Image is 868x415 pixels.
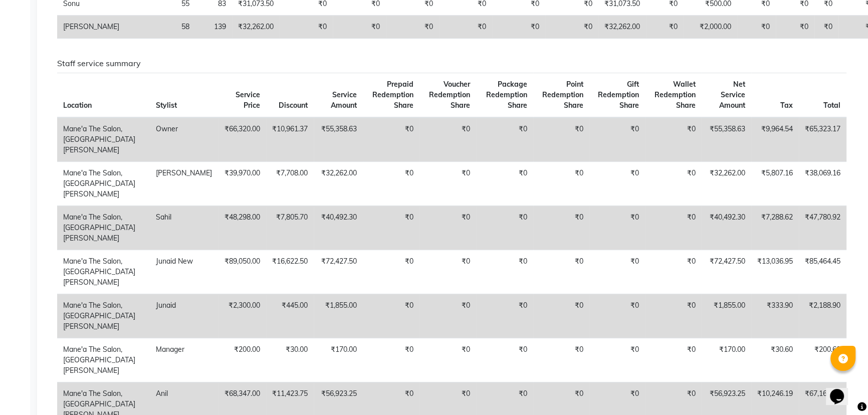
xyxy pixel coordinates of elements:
[266,250,314,294] td: ₹16,622.50
[57,250,150,294] td: Mane'a The Salon, [GEOGRAPHIC_DATA][PERSON_NAME]
[545,16,598,39] td: ₹0
[645,294,702,338] td: ₹0
[57,205,150,250] td: Mane'a The Salon, [GEOGRAPHIC_DATA][PERSON_NAME]
[589,294,645,338] td: ₹0
[533,161,589,205] td: ₹0
[314,250,362,294] td: ₹72,427.50
[57,338,150,382] td: Mane'a The Salon, [GEOGRAPHIC_DATA][PERSON_NAME]
[372,80,413,110] span: Prepaid Redemption Share
[218,294,266,338] td: ₹2,300.00
[799,338,846,382] td: ₹200.60
[589,250,645,294] td: ₹0
[684,16,737,39] td: ₹2,000.00
[814,16,838,39] td: ₹0
[645,250,702,294] td: ₹0
[589,338,645,382] td: ₹0
[419,161,476,205] td: ₹0
[780,101,793,110] span: Tax
[429,80,470,110] span: Voucher Redemption Share
[701,161,751,205] td: ₹32,262.00
[314,161,362,205] td: ₹32,262.00
[654,80,695,110] span: Wallet Redemption Share
[476,338,533,382] td: ₹0
[533,338,589,382] td: ₹0
[533,294,589,338] td: ₹0
[150,161,218,205] td: [PERSON_NAME]
[218,250,266,294] td: ₹89,050.00
[476,250,533,294] td: ₹0
[419,250,476,294] td: ₹0
[419,338,476,382] td: ₹0
[266,161,314,205] td: ₹7,708.00
[150,117,218,162] td: Owner
[719,80,745,110] span: Net Service Amount
[156,101,177,110] span: Stylist
[751,294,799,338] td: ₹333.90
[737,16,776,39] td: ₹0
[57,59,846,68] h6: Staff service summary
[799,117,846,162] td: ₹65,323.17
[57,117,150,162] td: Mane'a The Salon, [GEOGRAPHIC_DATA][PERSON_NAME]
[57,294,150,338] td: Mane'a The Salon, [GEOGRAPHIC_DATA][PERSON_NAME]
[533,250,589,294] td: ₹0
[598,16,646,39] td: ₹32,262.00
[266,294,314,338] td: ₹445.00
[363,117,419,162] td: ₹0
[751,161,799,205] td: ₹5,807.16
[280,16,333,39] td: ₹0
[331,90,357,110] span: Service Amount
[646,16,684,39] td: ₹0
[279,101,308,110] span: Discount
[57,16,125,39] td: [PERSON_NAME]
[150,205,218,250] td: Sahil
[799,161,846,205] td: ₹38,069.16
[218,161,266,205] td: ₹39,970.00
[232,16,280,39] td: ₹32,262.00
[751,205,799,250] td: ₹7,288.62
[439,16,492,39] td: ₹0
[57,161,150,205] td: Mane'a The Salon, [GEOGRAPHIC_DATA][PERSON_NAME]
[125,16,195,39] td: 58
[486,80,527,110] span: Package Redemption Share
[476,117,533,162] td: ₹0
[701,205,751,250] td: ₹40,492.30
[150,338,218,382] td: Manager
[701,338,751,382] td: ₹170.00
[645,161,702,205] td: ₹0
[701,250,751,294] td: ₹72,427.50
[195,16,232,39] td: 139
[589,161,645,205] td: ₹0
[776,16,814,39] td: ₹0
[751,117,799,162] td: ₹9,964.54
[218,117,266,162] td: ₹66,320.00
[476,161,533,205] td: ₹0
[533,205,589,250] td: ₹0
[492,16,545,39] td: ₹0
[645,117,702,162] td: ₹0
[150,250,218,294] td: Junaid New
[701,294,751,338] td: ₹1,855.00
[218,205,266,250] td: ₹48,298.00
[589,117,645,162] td: ₹0
[751,338,799,382] td: ₹30.60
[363,294,419,338] td: ₹0
[645,338,702,382] td: ₹0
[363,205,419,250] td: ₹0
[419,294,476,338] td: ₹0
[799,250,846,294] td: ₹85,464.45
[701,117,751,162] td: ₹55,358.63
[542,80,583,110] span: Point Redemption Share
[363,250,419,294] td: ₹0
[823,101,840,110] span: Total
[266,117,314,162] td: ₹10,961.37
[150,294,218,338] td: Junaid
[645,205,702,250] td: ₹0
[314,294,362,338] td: ₹1,855.00
[218,338,266,382] td: ₹200.00
[799,294,846,338] td: ₹2,188.90
[333,16,386,39] td: ₹0
[266,205,314,250] td: ₹7,805.70
[314,117,362,162] td: ₹55,358.63
[386,16,439,39] td: ₹0
[236,90,260,110] span: Service Price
